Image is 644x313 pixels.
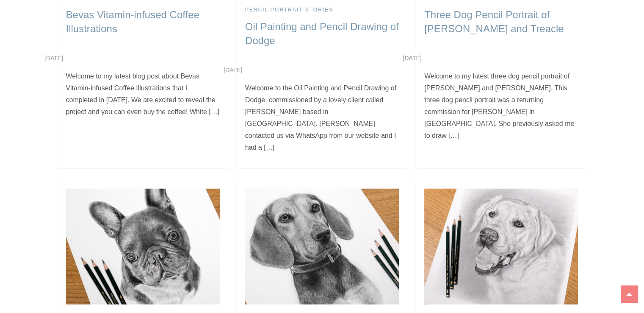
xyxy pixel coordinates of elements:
[245,21,399,47] a: Oil Painting and Pencil Drawing of Dodge
[424,9,564,35] a: Three Dog Pencil Portrait of [PERSON_NAME] and Treacle
[66,70,220,118] p: Welcome to my latest blog post about Bevas Vitamin-infused Coffee Illustrations that I completed ...
[245,7,333,14] a: Pencil Portrait Stories
[66,189,220,304] img: French Bulldog Pencil Drawing of Leon
[403,55,422,61] a: [DATE]
[66,9,199,35] a: Bevas Vitamin-infused Coffee Illustrations
[44,55,63,61] a: [DATE]
[224,67,242,73] a: [DATE]
[424,70,578,142] p: Welcome to my latest three dog pencil portrait of [PERSON_NAME] and [PERSON_NAME]. This three dog...
[245,189,399,304] img: Pencil Portrait of Flipette
[245,82,399,154] p: Welcome to the Oil Painting and Pencil Drawing of Dodge, commissioned by a lovely client called [...
[424,189,578,304] img: Dexter’s Pencil Portrait – Labrador Drawing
